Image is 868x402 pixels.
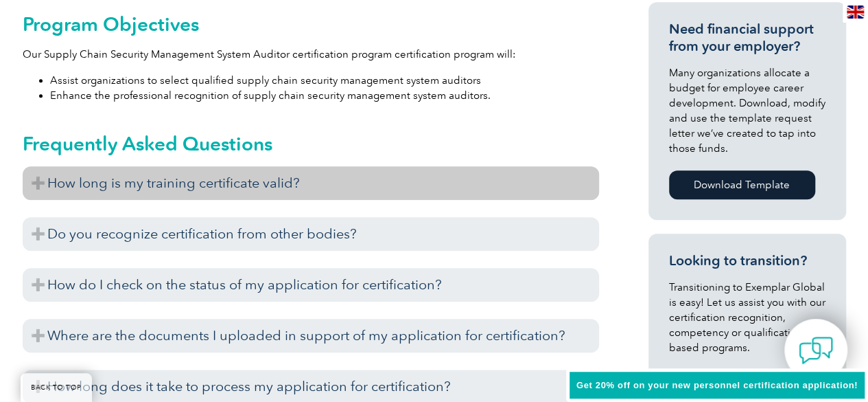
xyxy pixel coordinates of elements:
h3: How do I check on the status of my application for certification? [23,268,599,302]
img: en [847,5,864,19]
h2: Frequently Asked Questions [23,133,599,155]
p: Our Supply Chain Security Management System Auditor certification program certification program w... [23,47,599,62]
h3: Looking to transition? [669,252,825,269]
h3: Do you recognize certification from other bodies? [23,217,599,251]
h3: Need financial support from your employer? [669,21,825,55]
h3: How long is my training certificate valid? [23,166,599,200]
img: contact-chat.png [799,333,833,368]
li: Enhance the professional recognition of supply chain security management system auditors. [50,88,599,103]
h3: Where are the documents I uploaded in support of my application for certification? [23,319,599,353]
p: Transitioning to Exemplar Global is easy! Let us assist you with our certification recognition, c... [669,280,825,355]
a: BACK TO TOP [21,373,92,402]
li: Assist organizations to select qualified supply chain security management system auditors [50,73,599,88]
h2: Program Objectives [23,13,599,35]
p: Many organizations allocate a budget for employee career development. Download, modify and use th... [669,65,825,156]
span: Get 20% off on your new personnel certification application! [576,380,858,390]
a: Download Template [669,170,815,199]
